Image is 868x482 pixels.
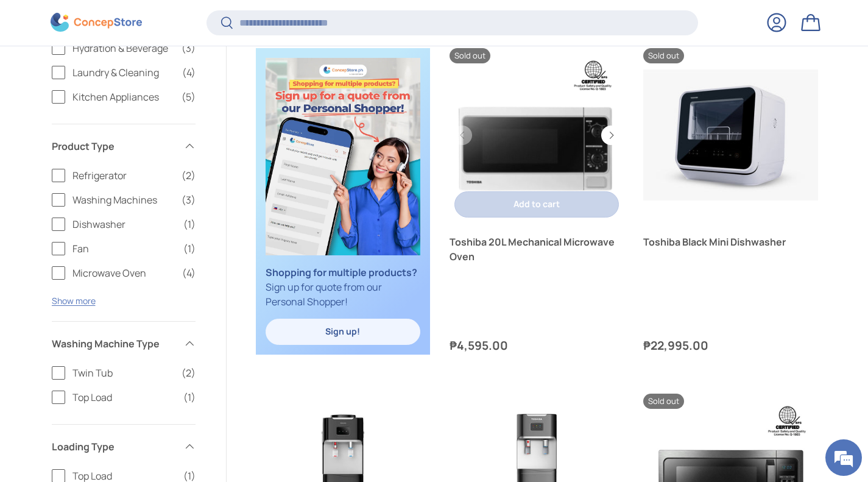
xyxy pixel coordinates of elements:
button: Add to cart [454,191,619,218]
summary: Washing Machine Type [52,322,196,366]
a: Toshiba 20L Mechanical Microwave Oven [450,235,624,264]
span: Fan [72,241,176,256]
a: Toshiba 20L Mechanical Microwave Oven [450,48,624,222]
summary: Product Type [52,124,196,168]
span: Refrigerator [72,168,174,183]
em: Submit [178,375,221,392]
span: Twin Tub [72,366,174,380]
div: Minimize live chat window [200,6,229,35]
span: Product Type [52,139,176,154]
span: (1) [183,241,196,256]
span: (2) [182,366,196,380]
span: Kitchen Appliances [72,90,174,104]
span: Top Load [72,390,176,405]
span: Washing Machine Type [52,336,176,351]
span: Sold out [643,48,684,63]
span: (3) [182,41,196,55]
span: Laundry & Cleaning [72,65,175,80]
span: (3) [182,193,196,207]
span: (5) [182,90,196,104]
span: Sold out [643,394,684,409]
a: Sign up! [266,319,420,345]
span: Microwave Oven [72,266,175,280]
a: Toshiba Black Mini Dishwasher [643,48,817,222]
div: Leave a message [63,68,205,84]
span: Sold out [450,48,490,63]
span: Add to cart [513,198,560,210]
img: ConcepStore [51,13,142,32]
span: Dishwasher [72,217,176,232]
span: (4) [182,266,196,280]
span: We are offline. Please leave us a message. [26,154,213,277]
button: Show more [52,295,96,307]
a: Toshiba Black Mini Dishwasher [643,235,817,249]
span: Hydration & Beverage [72,41,174,55]
textarea: Type your message and click 'Submit' [6,333,232,375]
summary: Loading Type [52,425,196,469]
span: (2) [182,168,196,183]
span: (1) [183,390,196,405]
span: (1) [183,217,196,232]
strong: Shopping for multiple products? [266,266,417,279]
span: (4) [182,65,196,80]
span: Loading Type [52,439,176,454]
p: Sign up for quote from our Personal Shopper! [266,265,420,309]
span: Washing Machines [72,193,174,207]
